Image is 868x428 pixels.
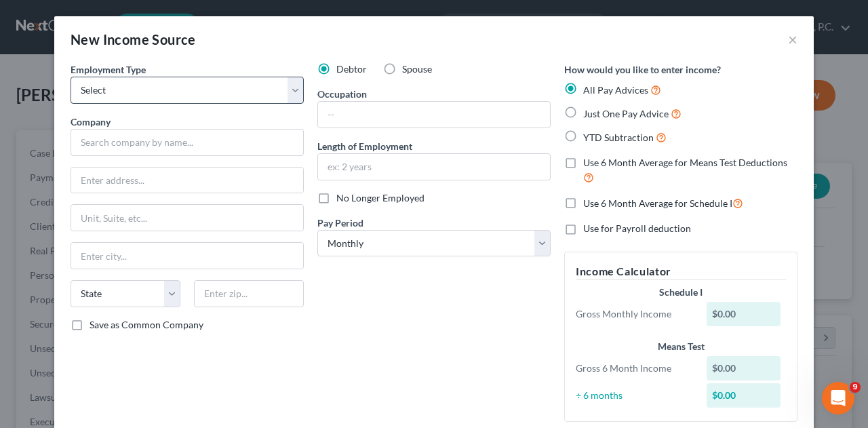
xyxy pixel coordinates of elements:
[850,382,861,393] span: 9
[71,64,146,75] span: Employment Type
[71,243,303,269] input: Enter city...
[194,280,304,307] input: Enter zip...
[564,62,721,77] label: How would you like to enter income?
[71,168,303,193] input: Enter address...
[788,31,797,47] button: ×
[90,319,203,330] span: Save as Common Company
[583,197,732,209] span: Use 6 Month Average for Schedule I
[583,157,787,168] span: Use 6 Month Average for Means Test Deductions
[317,87,367,101] label: Occupation
[576,340,786,353] div: Means Test
[576,286,786,299] div: Schedule I
[71,205,303,231] input: Unit, Suite, etc...
[317,217,363,229] span: Pay Period
[336,192,425,203] span: No Longer Employed
[318,102,550,128] input: --
[336,63,367,75] span: Debtor
[569,362,700,375] div: Gross 6 Month Income
[583,84,648,96] span: All Pay Advices
[317,139,412,153] label: Length of Employment
[569,389,700,402] div: ÷ 6 months
[71,129,304,156] input: Search company by name...
[822,382,854,414] iframe: Intercom live chat
[318,154,550,180] input: ex: 2 years
[583,222,691,234] span: Use for Payroll deduction
[569,307,700,321] div: Gross Monthly Income
[71,116,111,128] span: Company
[402,63,432,75] span: Spouse
[576,263,786,280] h5: Income Calculator
[707,383,781,408] div: $0.00
[707,356,781,381] div: $0.00
[583,108,669,119] span: Just One Pay Advice
[71,30,196,49] div: New Income Source
[707,302,781,326] div: $0.00
[583,132,654,143] span: YTD Subtraction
